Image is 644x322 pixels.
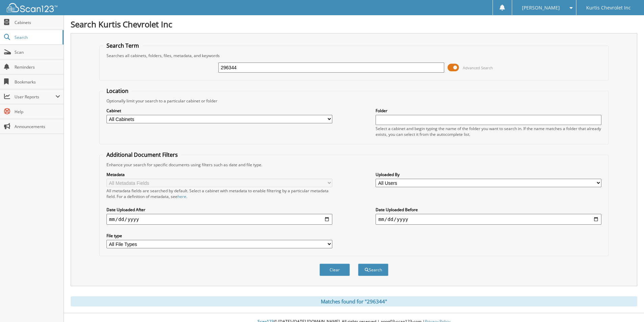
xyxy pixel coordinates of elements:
span: Bookmarks [15,79,60,85]
img: scan123-logo-white.svg [7,3,57,12]
span: Announcements [15,124,60,129]
a: here [177,194,186,199]
input: start [106,214,332,225]
legend: Additional Document Filters [103,151,181,158]
h1: Search Kurtis Chevrolet Inc [71,19,637,30]
div: Matches found for "296344" [71,296,637,306]
legend: Location [103,87,132,95]
label: Metadata [106,172,332,177]
div: All metadata fields are searched by default. Select a cabinet with metadata to enable filtering b... [106,188,332,199]
span: Kurtis Chevrolet Inc [586,6,631,10]
span: User Reports [15,94,55,100]
label: Uploaded By [376,172,601,177]
span: Scan [15,49,60,55]
span: [PERSON_NAME] [522,6,560,10]
label: Folder [376,108,601,114]
button: Search [358,264,388,276]
span: Search [15,34,59,40]
label: File type [106,233,332,239]
input: end [376,214,601,225]
label: Cabinet [106,108,332,114]
span: Advanced Search [463,65,493,70]
span: Reminders [15,64,60,70]
legend: Search Term [103,42,142,49]
div: Searches all cabinets, folders, files, metadata, and keywords [103,53,605,58]
span: Cabinets [15,20,60,25]
label: Date Uploaded Before [376,207,601,213]
label: Date Uploaded After [106,207,332,213]
div: Enhance your search for specific documents using filters such as date and file type. [103,162,605,168]
div: Optionally limit your search to a particular cabinet or folder [103,98,605,104]
div: Select a cabinet and begin typing the name of the folder you want to search in. If the name match... [376,126,601,137]
button: Clear [319,264,350,276]
span: Help [15,109,60,115]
